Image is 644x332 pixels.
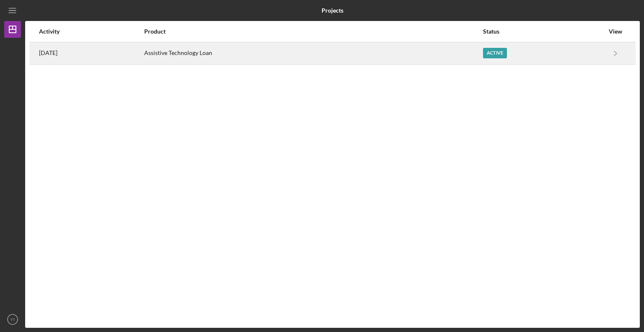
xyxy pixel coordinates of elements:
text: TT [10,317,15,322]
div: Status [483,28,604,35]
div: Product [144,28,482,35]
div: Active [483,48,507,58]
time: 2025-09-20 22:20 [39,50,57,56]
button: TT [4,311,21,328]
b: Projects [322,7,343,14]
div: View [605,28,626,35]
div: Assistive Technology Loan [144,43,482,64]
div: Activity [39,28,143,35]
